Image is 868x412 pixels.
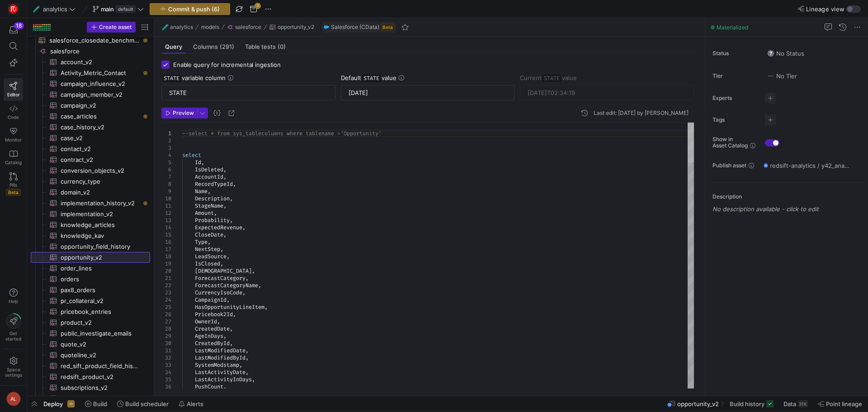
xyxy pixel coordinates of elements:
span: IsDeleted [195,166,223,173]
a: https://storage.googleapis.com/y42-prod-data-exchange/images/C0c2ZRu8XU2mQEXUlKrTCN4i0dD3czfOt8UZ... [4,1,23,17]
span: Build history [730,400,764,407]
span: contact_v2​​​​​​​​​ [61,144,140,154]
div: 7 [161,173,171,180]
span: LeadSource [195,253,226,260]
a: conversion_objects_v2​​​​​​​​​ [31,165,150,176]
a: opportunity_v2​​​​​​​​​ [31,252,150,263]
span: LastActivityDate [195,369,245,376]
span: Help [8,298,19,304]
span: knowledge_articles​​​​​​​​​ [61,220,140,230]
span: , [252,376,255,383]
div: Press SPACE to select this row. [31,67,150,78]
span: Activity_Metric_Contact​​​​​​​​​ [61,68,140,78]
span: Current value [520,74,577,81]
span: OwnerId [195,318,217,325]
img: https://storage.googleapis.com/y42-prod-data-exchange/images/C0c2ZRu8XU2mQEXUlKrTCN4i0dD3czfOt8UZ... [9,5,18,14]
button: Preview [161,108,197,118]
div: 34 [161,369,171,376]
span: Amount [195,209,214,217]
div: 20 [161,267,171,275]
span: No Status [767,50,804,57]
div: 18 [161,253,171,260]
div: 31 [161,347,171,354]
span: PushCount [195,383,223,390]
span: Get started [5,331,21,341]
a: case_history_v2​​​​​​​​​ [31,122,150,133]
span: Pricebook2Id [195,311,233,318]
span: pricebook_entries​​​​​​​​​ [61,307,140,317]
span: implementation_history_v2​​​​​​​​​ [61,198,140,208]
button: Build history [726,396,778,412]
p: No description available - click to edit [712,205,864,213]
span: StageName [195,202,223,209]
span: , [252,267,255,275]
span: orders​​​​​​​​​ [61,274,140,284]
span: Probability [195,217,230,224]
span: campaign_influence_v2​​​​​​​​​ [61,79,140,89]
span: , [220,246,223,253]
span: redsift_product_v2​​​​​​​​​ [61,372,140,382]
span: AccountId [195,173,223,180]
span: IsClosed [195,260,220,267]
span: Data [783,400,796,407]
span: (291) [220,44,234,50]
span: CreatedDate [195,325,230,332]
span: salesforce​​​​​​​​ [50,46,149,57]
span: , [230,217,233,224]
div: Press SPACE to select this row. [31,111,150,122]
span: Type [195,238,208,246]
a: implementation_v2​​​​​​​​​ [31,208,150,219]
span: order_lines​​​​​​​​​ [61,263,140,274]
div: Press SPACE to select this row. [31,339,150,350]
div: 36 [161,383,171,390]
a: Editor [4,78,23,101]
span: product_v2​​​​​​​​​ [61,317,140,328]
span: subskriptions_lines​​​​​​​​​ [61,393,140,404]
a: currency_type​​​​​​​​​ [31,176,150,187]
span: , [233,180,236,188]
span: Lineage view [806,5,844,13]
button: Help [4,284,23,308]
div: Press SPACE to select this row. [31,219,150,230]
button: No statusNo Status [765,47,807,59]
span: 'Opportunity' [340,130,382,137]
span: Deploy [43,400,63,407]
div: Press SPACE to select this row. [31,274,150,284]
span: Build [93,400,107,407]
span: , [264,303,268,311]
span: Publish asset [712,162,746,169]
span: models [201,24,219,30]
span: , [208,188,211,195]
div: 18 [14,22,24,29]
span: Salesforce (CData) [331,24,379,30]
a: campaign_member_v2​​​​​​​​​ [31,89,150,100]
span: NextStep [195,246,220,253]
div: Press SPACE to select this row. [31,154,150,165]
div: 23 [161,289,171,296]
div: Press SPACE to select this row. [31,263,150,274]
span: contract_v2​​​​​​​​​ [61,155,140,165]
a: redsift_product_v2​​​​​​​​​ [31,371,150,382]
div: 19 [161,260,171,267]
a: Code [4,101,23,123]
span: Tier [712,73,758,79]
span: LastActivityInDays [195,376,252,383]
span: Beta [381,24,394,31]
div: 1 [161,130,171,137]
span: Status [712,50,758,57]
button: Alerts [175,396,208,412]
span: case_v2​​​​​​​​​ [61,133,140,143]
span: Enable query for incremental ingestion [173,61,281,68]
span: analytics [43,5,67,13]
span: knowledge_kav​​​​​​​​​ [61,231,140,241]
span: redsift-analytics / y42_analytics_main / source__salesforce__opportunity_v2 [770,162,849,169]
span: RecordTypeId [195,180,233,188]
button: 🧪analytics [160,22,195,33]
span: Default value [341,74,396,81]
div: Press SPACE to select this row. [31,57,150,67]
div: Press SPACE to select this row. [31,317,150,328]
div: Press SPACE to select this row. [31,350,150,360]
span: , [223,202,226,209]
div: 27 [161,318,171,325]
span: domain_v2​​​​​​​​​ [61,187,140,198]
